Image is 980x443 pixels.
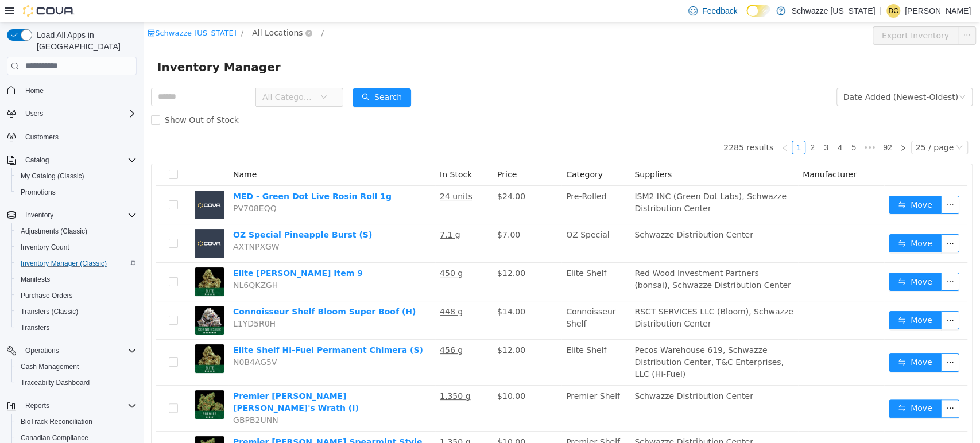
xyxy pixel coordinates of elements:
i: icon: down [815,71,822,79]
span: Customers [21,130,137,144]
button: icon: swapMove [745,250,798,269]
button: icon: ellipsis [797,331,816,349]
button: Inventory Count [11,239,141,255]
button: Users [21,107,48,121]
td: Elite Shelf [418,317,486,363]
span: All Categories [119,69,171,80]
a: Transfers [16,321,54,335]
button: Home [2,82,141,99]
i: icon: down [812,122,819,130]
li: Next Page [753,118,766,132]
button: Operations [21,344,64,357]
a: Premier [PERSON_NAME] Spearmint Style (S) [90,415,278,436]
span: Manifests [21,275,50,284]
span: Inventory Count [21,243,69,252]
span: Operations [25,346,59,355]
span: Catalog [21,153,137,167]
span: L1YD5R0H [90,297,132,306]
span: Show Out of Stock [17,93,100,102]
button: Reports [21,399,54,413]
span: Home [25,86,44,95]
span: Promotions [16,185,137,199]
span: Inventory [25,211,53,220]
button: Transfers (Classic) [11,304,141,320]
img: Cova [23,5,75,17]
span: BioTrack Reconciliation [21,417,92,426]
button: Catalog [21,153,53,167]
a: Transfers (Classic) [16,305,83,318]
button: BioTrack Reconciliation [11,414,141,430]
span: $7.00 [354,208,377,217]
span: Cash Management [16,360,137,374]
a: Inventory Count [16,240,74,254]
span: $14.00 [354,285,382,294]
span: $10.00 [354,415,382,424]
span: Category [423,147,459,157]
span: Feedback [702,5,737,17]
a: MED - Green Dot Live Rosin Roll 1g [90,169,248,178]
button: icon: ellipsis [797,289,816,307]
span: AXTNPXGW [90,220,136,229]
span: Load All Apps in [GEOGRAPHIC_DATA] [32,29,137,52]
span: Dark Mode [746,17,747,17]
u: 1,350 g [296,369,327,378]
td: Elite Shelf [418,240,486,279]
span: In Stock [296,147,328,157]
u: 1,350 g [296,415,327,424]
button: Operations [2,343,141,359]
span: Operations [21,344,137,357]
button: icon: ellipsis [797,250,816,269]
img: OZ Special Pineapple Burst (S) placeholder [52,207,80,235]
li: 2 [662,118,676,132]
a: Customers [21,130,63,144]
button: My Catalog (Classic) [11,168,141,184]
u: 448 g [296,285,319,294]
a: Elite Shelf Hi-Fuel Permanent Chimera (S) [90,323,280,332]
button: Inventory Manager (Classic) [11,255,141,271]
span: Manifests [16,273,137,286]
img: Elite Shelf Bonsai Item 9 hero shot [52,245,80,274]
a: Purchase Orders [16,289,78,302]
span: Cash Management [21,362,79,371]
span: Transfers (Classic) [21,307,78,316]
a: 1 [649,119,661,131]
span: Inventory Manager (Classic) [16,257,137,270]
a: Promotions [16,185,60,199]
div: Date Added (Newest-Oldest) [700,66,815,83]
p: Schwazze [US_STATE] [791,4,875,18]
a: My Catalog (Classic) [16,169,89,183]
i: icon: right [756,122,763,129]
td: OZ Special [418,202,486,240]
img: Elite Shelf Hi-Fuel Permanent Chimera (S) hero shot [52,322,80,351]
td: Premier Shelf [418,363,486,409]
u: 450 g [296,246,319,255]
span: Schwazze Distribution Center [491,415,610,424]
span: Promotions [21,188,56,197]
button: Catalog [2,152,141,168]
u: 456 g [296,323,319,332]
i: icon: close-circle [162,7,169,14]
a: Home [21,84,48,98]
a: Inventory Manager (Classic) [16,257,111,270]
img: Connoisseur Shelf Bloom Super Boof (H) hero shot [52,283,80,312]
u: 7.1 g [296,208,317,217]
u: 24 units [296,169,329,178]
span: $12.00 [354,323,382,332]
li: Previous Page [634,118,648,132]
button: Cash Management [11,359,141,375]
span: $24.00 [354,169,382,178]
a: 5 [704,119,716,131]
li: 4 [690,118,703,132]
button: icon: searchSearch [209,66,268,84]
span: Schwazze Distribution Center [491,369,610,378]
div: 25 / page [772,119,810,131]
span: BioTrack Reconciliation [16,415,137,429]
a: Manifests [16,273,55,286]
span: Catalog [25,156,49,165]
span: Manufacturer [659,147,713,157]
span: Users [21,107,137,121]
span: ••• [717,118,735,132]
img: Premier Shelf Sacco Dante's Wrath (I) hero shot [52,368,80,397]
button: Promotions [11,184,141,200]
span: Dc [888,4,898,18]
